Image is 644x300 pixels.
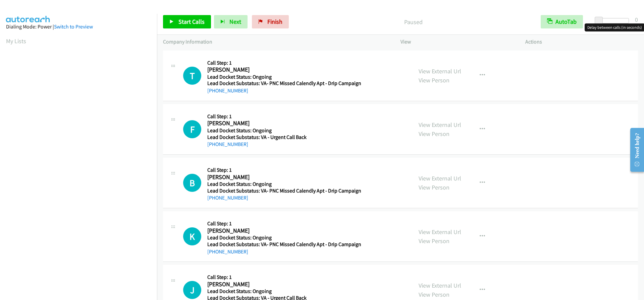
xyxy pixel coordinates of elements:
button: Next [214,15,248,28]
a: View Person [419,237,449,245]
h5: Call Step: 1 [207,274,359,281]
div: The call is yet to be attempted [183,120,201,138]
h5: Lead Docket Substatus: VA - Urgent Call Back [207,134,359,141]
a: My Lists [6,37,26,45]
h5: Call Step: 1 [207,113,359,120]
p: View [400,38,513,46]
div: The call is yet to be attempted [183,67,201,85]
h5: Lead Docket Status: Ongoing [207,127,359,134]
div: The call is yet to be attempted [183,227,201,245]
span: Start Calls [178,18,205,25]
p: Paused [298,17,529,26]
h5: Lead Docket Status: Ongoing [207,234,361,241]
a: View Person [419,130,449,138]
h2: [PERSON_NAME] [207,227,359,235]
h1: K [183,227,201,245]
a: View External Url [419,228,461,236]
button: AutoTab [541,15,583,28]
a: View Person [419,291,449,298]
div: Dialing Mode: Power | [6,23,151,31]
div: The call is yet to be attempted [183,174,201,192]
h2: [PERSON_NAME] [207,66,359,74]
h5: Call Step: 1 [207,167,361,173]
a: [PHONE_NUMBER] [207,141,248,147]
a: Switch to Preview [54,23,93,30]
div: 0 [635,15,638,24]
p: Actions [525,38,638,46]
h2: [PERSON_NAME] [207,120,359,127]
a: View External Url [419,121,461,129]
a: [PHONE_NUMBER] [207,87,248,94]
a: View External Url [419,67,461,75]
h1: T [183,67,201,85]
h1: F [183,120,201,138]
h5: Lead Docket Status: Ongoing [207,288,359,295]
a: Start Calls [163,15,211,28]
h1: J [183,281,201,299]
a: [PHONE_NUMBER] [207,195,248,201]
h5: Lead Docket Substatus: VA- PNC Missed Calendly Apt - Drip Campaign [207,241,361,248]
h5: Call Step: 1 [207,220,361,227]
a: View Person [419,76,449,84]
h5: Lead Docket Status: Ongoing [207,181,361,187]
a: View External Url [419,282,461,289]
a: View Person [419,183,449,191]
p: Company Information [163,38,388,46]
a: [PHONE_NUMBER] [207,248,248,255]
span: Finish [267,18,282,25]
div: The call is yet to be attempted [183,281,201,299]
span: Next [229,18,241,25]
h5: Call Step: 1 [207,60,361,66]
h5: Lead Docket Substatus: VA- PNC Missed Calendly Apt - Drip Campaign [207,80,361,87]
h5: Lead Docket Substatus: VA- PNC Missed Calendly Apt - Drip Campaign [207,187,361,194]
a: View External Url [419,174,461,182]
a: Finish [252,15,289,28]
h1: B [183,174,201,192]
h2: [PERSON_NAME] [207,281,359,288]
h2: [PERSON_NAME] [207,173,359,181]
iframe: Resource Center [625,123,644,176]
h5: Lead Docket Status: Ongoing [207,74,361,80]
